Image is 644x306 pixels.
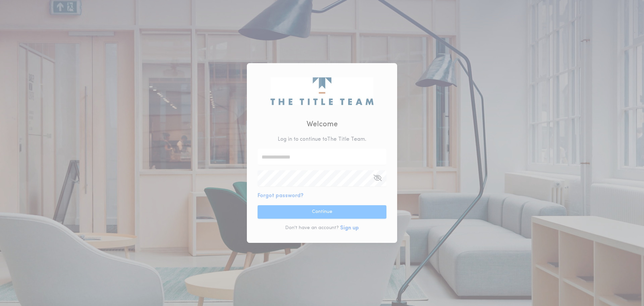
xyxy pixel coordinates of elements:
[258,205,386,219] button: Continue
[270,77,373,105] img: logo
[307,119,338,130] h2: Welcome
[285,225,339,231] p: Don't have an account?
[278,135,366,143] p: Log in to continue to The Title Team .
[258,192,304,200] button: Forgot password?
[340,224,359,232] button: Sign up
